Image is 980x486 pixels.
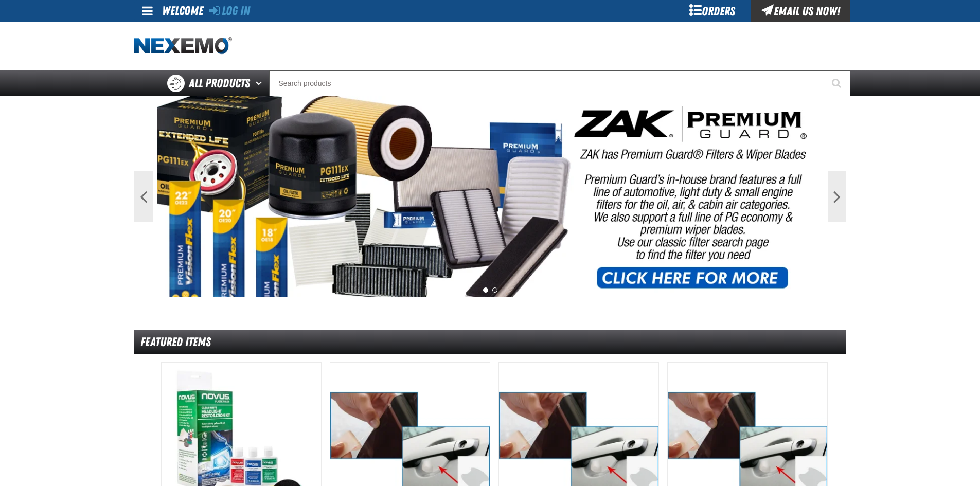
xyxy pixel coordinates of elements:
button: Open All Products pages [252,70,269,96]
button: 2 of 2 [492,287,497,293]
img: PG Filters & Wipers [157,96,824,297]
span: All Products [189,74,250,93]
a: Log In [209,4,250,18]
button: Next [828,171,846,222]
button: 1 of 2 [483,287,488,293]
button: Start Searching [825,70,850,96]
input: Search [269,70,850,96]
img: Nexemo logo [134,37,232,55]
button: Previous [134,171,153,222]
div: Featured Items [134,330,846,354]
